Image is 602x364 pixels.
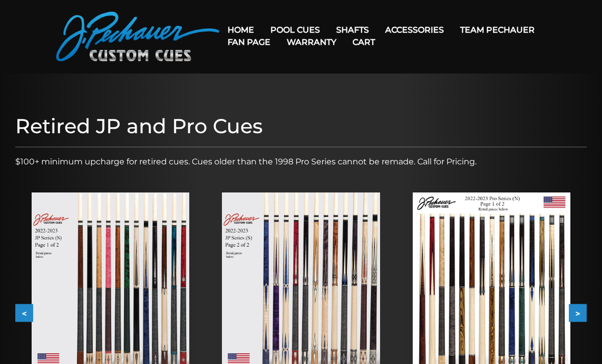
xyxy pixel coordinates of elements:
[344,29,383,55] a: Cart
[569,304,587,322] button: >
[56,12,219,61] img: Pechauer Custom Cues
[15,156,587,168] p: $100+ minimum upcharge for retired cues. Cues older than the 1998 Pro Series cannot be remade. Ca...
[279,29,344,55] a: Warranty
[328,17,377,43] a: Shafts
[262,17,328,43] a: Pool Cues
[377,17,452,43] a: Accessories
[452,17,543,43] a: Team Pechauer
[219,17,262,43] a: Home
[219,29,279,55] a: Fan Page
[15,304,33,322] button: <
[15,114,587,139] h1: Retired JP and Pro Cues
[15,304,587,322] div: Carousel Navigation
